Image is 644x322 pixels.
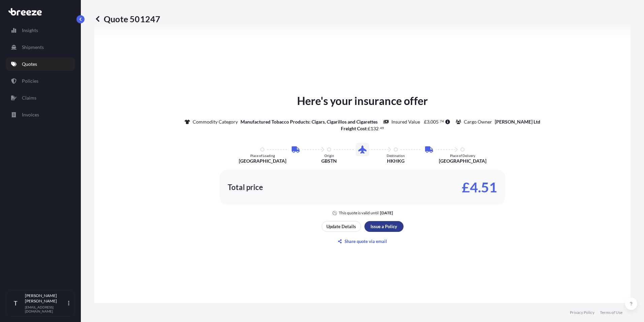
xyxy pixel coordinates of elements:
[326,223,356,230] p: Update Details
[439,158,486,164] p: [GEOGRAPHIC_DATA]
[25,293,67,304] p: [PERSON_NAME] [PERSON_NAME]
[25,305,67,313] p: [EMAIL_ADDRESS][DOMAIN_NAME]
[450,154,475,158] p: Place of Delivery
[6,108,75,122] a: Invoices
[391,118,420,125] p: Insured Value
[6,57,75,71] a: Quotes
[240,118,378,125] p: Manufactured Tobacco Products: Cigars, Cigarillos and Cigarettes
[371,126,379,131] span: 132
[14,300,18,306] span: T
[380,210,393,216] p: [DATE]
[22,111,39,118] p: Invoices
[22,78,38,84] p: Policies
[339,210,379,216] p: This quote is valid until
[6,24,75,37] a: Insights
[324,154,334,158] p: Origin
[600,310,622,315] a: Terms of Use
[345,238,387,245] p: Share quote via email
[22,95,36,101] p: Claims
[322,221,361,232] button: Update Details
[6,91,75,105] a: Claims
[368,126,371,131] span: £
[495,118,540,125] p: [PERSON_NAME] Ltd
[427,119,429,124] span: 3
[371,223,397,230] p: Issue a Policy
[341,125,384,132] p: :
[193,118,238,125] p: Commodity Category
[570,310,594,315] a: Privacy Policy
[297,93,428,109] p: Here's your insurance offer
[439,120,440,123] span: .
[22,61,37,68] p: Quotes
[22,27,38,34] p: Insights
[387,154,405,158] p: Destination
[22,44,44,51] p: Shipments
[250,154,275,158] p: Place of Loading
[322,236,404,247] button: Share quote via email
[387,158,405,164] p: HKHKG
[424,119,427,124] span: £
[440,120,444,123] span: 74
[228,184,263,191] p: Total price
[429,119,430,124] span: ,
[464,118,492,125] p: Cargo Owner
[321,158,337,164] p: GBSTN
[380,127,384,129] span: 49
[430,119,439,124] span: 005
[341,126,366,131] b: Freight Cost
[6,74,75,88] a: Policies
[364,221,404,232] button: Issue a Policy
[462,182,497,193] p: £4.51
[239,158,286,164] p: [GEOGRAPHIC_DATA]
[6,41,75,54] a: Shipments
[94,14,160,24] p: Quote 501247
